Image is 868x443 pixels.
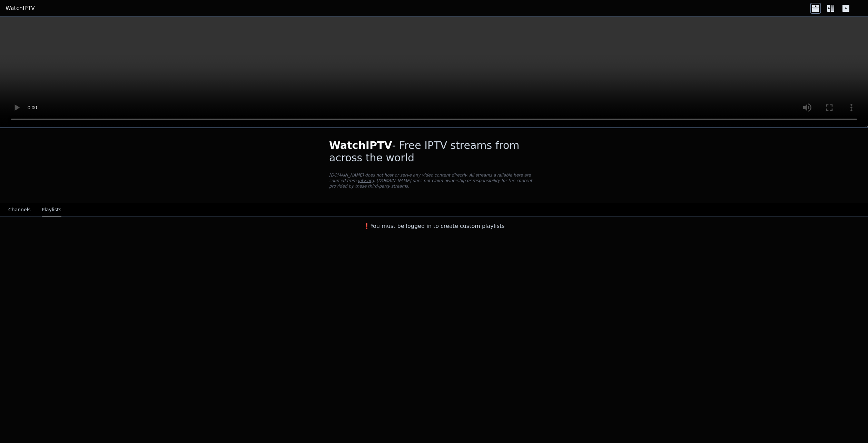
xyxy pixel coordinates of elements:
[329,139,539,164] h1: - Free IPTV streams from across the world
[8,203,31,217] button: Channels
[42,203,61,217] button: Playlists
[329,172,539,189] p: [DOMAIN_NAME] does not host or serve any video content directly. All streams available here are s...
[358,178,374,183] a: iptv-org
[318,222,550,230] h3: ❗️You must be logged in to create custom playlists
[6,4,35,12] a: WatchIPTV
[329,139,392,151] span: WatchIPTV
